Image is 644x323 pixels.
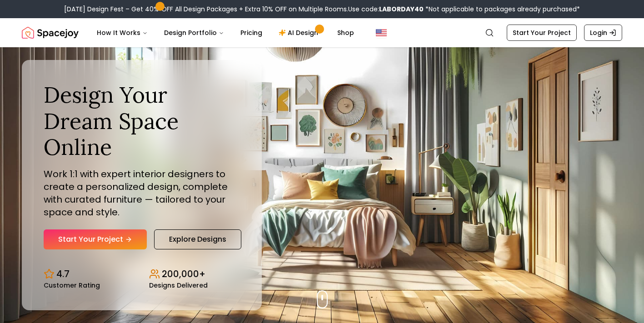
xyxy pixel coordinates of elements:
[376,27,387,38] img: United States
[424,5,580,14] span: *Not applicable to packages already purchased*
[154,229,241,249] a: Explore Designs
[233,24,270,42] a: Pricing
[44,282,100,288] small: Customer Rating
[379,5,424,14] b: LABORDAY40
[90,24,361,42] nav: Main
[64,5,580,14] div: [DATE] Design Fest – Get 40% OFF All Design Packages + Extra 10% OFF on Multiple Rooms.
[44,229,147,249] a: Start Your Project
[22,18,622,47] nav: Global
[330,24,361,42] a: Shop
[90,24,155,42] button: How It Works
[149,282,208,288] small: Designs Delivered
[162,268,205,280] p: 200,000+
[584,25,622,41] a: Login
[507,25,577,41] a: Start Your Project
[44,260,240,288] div: Design stats
[44,168,240,219] p: Work 1:1 with expert interior designers to create a personalized design, complete with curated fu...
[44,82,240,160] h1: Design Your Dream Space Online
[56,268,70,280] p: 4.7
[22,24,79,42] a: Spacejoy
[271,24,328,42] a: AI Design
[22,24,79,42] img: Spacejoy Logo
[348,5,424,14] span: Use code:
[157,24,231,42] button: Design Portfolio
